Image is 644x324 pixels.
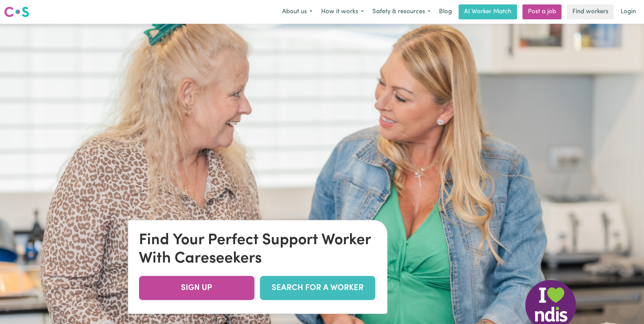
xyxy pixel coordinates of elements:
[567,4,614,19] a: Find workers
[459,4,517,19] a: AI Worker Match
[4,6,29,18] img: Careseekers logo
[317,5,368,19] button: How it works
[278,5,317,19] button: About us
[617,4,640,19] a: Login
[4,4,29,20] a: Careseekers logo
[260,276,375,300] a: SEARCH FOR A WORKER
[368,5,435,19] button: Safety & resources
[617,297,639,319] iframe: Button to launch messaging window
[435,4,456,19] a: Blog
[139,231,376,268] div: Find Your Perfect Support Worker With Careseekers
[139,276,254,300] a: SIGN UP
[522,4,562,19] a: Post a job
